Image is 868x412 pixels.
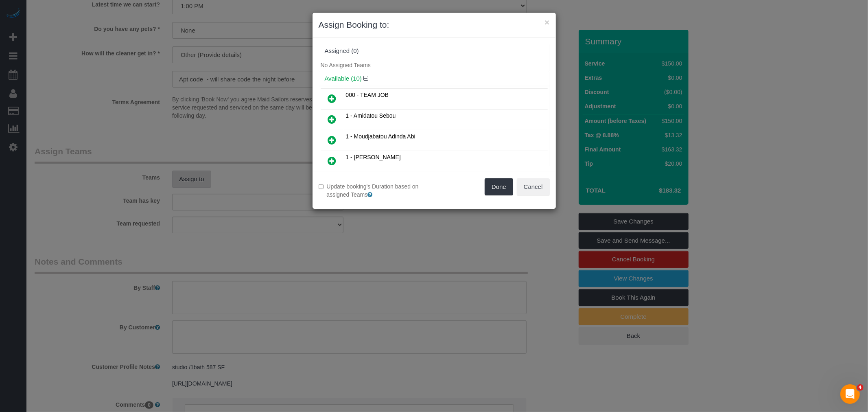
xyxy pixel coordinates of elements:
[840,384,860,404] iframe: Intercom live chat
[346,92,389,98] span: 000 - TEAM JOB
[346,112,396,119] span: 1 - Amidatou Sebou
[857,384,864,391] span: 4
[517,178,550,195] button: Cancel
[319,19,550,31] h3: Assign Booking to:
[319,182,428,199] label: Update booking's Duration based on assigned Teams
[346,154,401,160] span: 1 - [PERSON_NAME]
[325,75,544,82] h4: Available (10)
[544,18,549,26] button: ×
[346,133,415,140] span: 1 - Moudjabatou Adinda Abi
[321,62,371,68] span: No Assigned Teams
[319,184,324,189] input: Update booking's Duration based on assigned Teams
[325,48,544,55] div: Assigned (0)
[485,178,513,195] button: Done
